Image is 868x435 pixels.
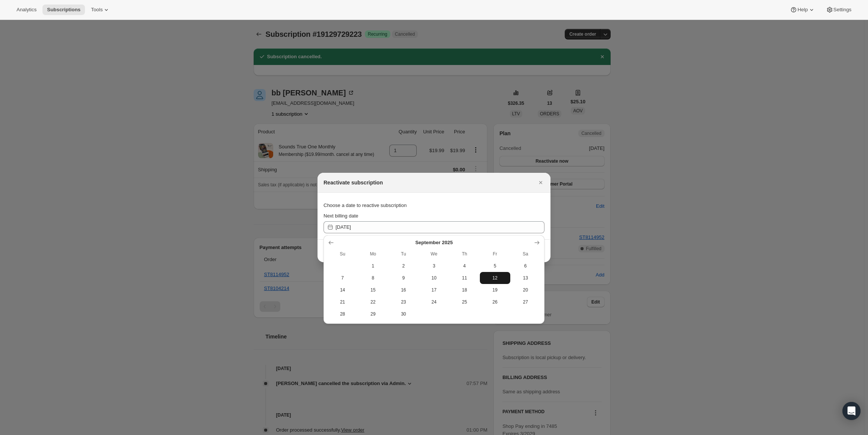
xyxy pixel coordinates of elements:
button: Tuesday September 23 2025 [388,296,419,308]
button: Monday September 1 2025 [358,260,388,272]
button: Friday September 26 2025 [480,296,510,308]
span: 30 [391,311,416,317]
button: Tuesday September 30 2025 [388,308,419,320]
span: 29 [361,311,385,317]
div: Choose a date to reactive subscription [324,199,544,212]
button: Monday September 15 2025 [358,284,388,296]
span: 19 [483,287,507,293]
span: 22 [361,299,385,305]
button: Settings [821,5,856,15]
span: 7 [330,275,355,281]
span: 27 [513,299,538,305]
span: 18 [452,287,477,293]
span: 10 [422,275,446,281]
span: Fr [483,251,507,257]
button: Sunday September 28 2025 [327,308,358,320]
th: Saturday [510,248,541,260]
button: Saturday September 6 2025 [510,260,541,272]
button: Sunday September 21 2025 [327,296,358,308]
button: Tuesday September 2 2025 [388,260,419,272]
div: Open Intercom Messenger [842,402,860,420]
button: Friday September 5 2025 [480,260,510,272]
button: Friday September 12 2025 [480,272,510,284]
button: Thursday September 18 2025 [449,284,480,296]
button: Wednesday September 10 2025 [419,272,449,284]
button: Saturday September 27 2025 [510,296,541,308]
button: Wednesday September 17 2025 [419,284,449,296]
button: Close [535,177,546,188]
span: 3 [422,263,446,269]
span: We [422,251,446,257]
th: Monday [358,248,388,260]
button: Sunday September 14 2025 [327,284,358,296]
button: Wednesday September 24 2025 [419,296,449,308]
span: 24 [422,299,446,305]
button: Sunday September 7 2025 [327,272,358,284]
th: Tuesday [388,248,419,260]
button: Saturday September 13 2025 [510,272,541,284]
th: Friday [480,248,510,260]
button: Help [785,5,820,15]
span: 25 [452,299,477,305]
span: 20 [513,287,538,293]
span: 8 [361,275,385,281]
button: Tuesday September 9 2025 [388,272,419,284]
span: 28 [330,311,355,317]
button: Monday September 22 2025 [358,296,388,308]
button: Monday September 29 2025 [358,308,388,320]
span: 23 [391,299,416,305]
span: 16 [391,287,416,293]
span: 1 [361,263,385,269]
span: Next billing date [324,213,358,219]
span: 14 [330,287,355,293]
button: Show next month, October 2025 [532,237,542,248]
span: Settings [833,7,851,13]
th: Thursday [449,248,480,260]
span: 12 [483,275,507,281]
span: 6 [513,263,538,269]
button: Tools [86,5,115,15]
th: Sunday [327,248,358,260]
span: 2 [391,263,416,269]
h2: Reactivate subscription [324,179,383,186]
span: 9 [391,275,416,281]
button: Friday September 19 2025 [480,284,510,296]
span: 5 [483,263,507,269]
span: Th [452,251,477,257]
span: 15 [361,287,385,293]
span: 13 [513,275,538,281]
span: 4 [452,263,477,269]
span: 11 [452,275,477,281]
button: Thursday September 25 2025 [449,296,480,308]
span: Su [330,251,355,257]
span: 21 [330,299,355,305]
button: Analytics [12,5,41,15]
button: Show previous month, August 2025 [326,237,336,248]
button: Saturday September 20 2025 [510,284,541,296]
th: Wednesday [419,248,449,260]
span: Tools [91,7,103,13]
span: Mo [361,251,385,257]
span: 17 [422,287,446,293]
button: Subscriptions [42,5,85,15]
span: Tu [391,251,416,257]
button: Thursday September 11 2025 [449,272,480,284]
button: Wednesday September 3 2025 [419,260,449,272]
button: Thursday September 4 2025 [449,260,480,272]
span: 26 [483,299,507,305]
span: Help [797,7,808,13]
button: Tuesday September 16 2025 [388,284,419,296]
button: Monday September 8 2025 [358,272,388,284]
span: Sa [513,251,538,257]
span: Subscriptions [47,7,80,13]
span: Analytics [17,7,36,13]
